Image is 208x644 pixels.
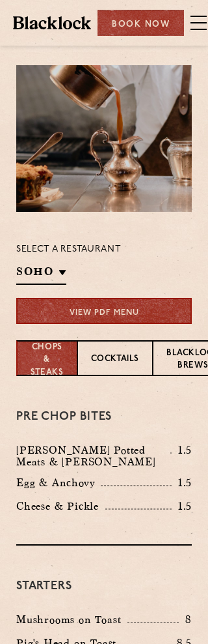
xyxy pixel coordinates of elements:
[172,498,192,515] p: 1.5
[97,10,184,36] div: Book Now
[16,241,121,258] p: Select a restaurant
[91,353,139,367] p: Cocktails
[16,298,192,324] a: View PDF Menu
[172,475,192,491] p: 1.5
[16,265,66,285] h2: SOHO
[16,477,101,489] p: Egg & Anchovy
[31,341,64,379] p: Chops & Steaks
[16,614,127,626] p: Mushrooms on Toast
[16,409,192,426] h3: Pre Chop Bites
[16,578,192,595] h3: Starters
[16,445,170,468] p: [PERSON_NAME] Potted Meats & [PERSON_NAME]
[13,16,91,29] img: BL_Textured_Logo-footer-cropped.svg
[172,442,192,459] p: 1.5
[179,611,192,628] p: 8
[16,501,105,512] p: Cheese & Pickle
